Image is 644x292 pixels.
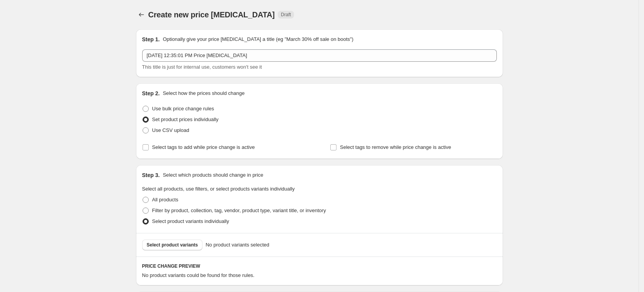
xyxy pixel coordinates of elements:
span: Select product variants individually [152,218,229,224]
h2: Step 1. [142,35,160,43]
p: Select how the prices should change [163,89,245,97]
span: Set product prices individually [152,116,219,122]
span: Select all products, use filters, or select products variants individually [142,186,295,192]
span: Select tags to add while price change is active [152,144,255,150]
span: Select tags to remove while price change is active [340,144,451,150]
span: Use bulk price change rules [152,106,214,111]
input: 30% off holiday sale [142,49,497,62]
span: Create new price [MEDICAL_DATA] [148,10,275,19]
span: Use CSV upload [152,127,189,133]
span: All products [152,197,178,203]
h2: Step 3. [142,171,160,179]
span: Filter by product, collection, tag, vendor, product type, variant title, or inventory [152,208,326,213]
p: Select which products should change in price [163,171,263,179]
p: Optionally give your price [MEDICAL_DATA] a title (eg "March 30% off sale on boots") [163,35,353,43]
span: Draft [281,12,291,18]
span: No product variants selected [206,241,269,249]
h6: PRICE CHANGE PREVIEW [142,263,497,269]
span: This title is just for internal use, customers won't see it [142,64,262,70]
span: Select product variants [147,242,198,248]
h2: Step 2. [142,89,160,97]
button: Select product variants [142,240,203,250]
button: Price change jobs [136,9,147,20]
span: No product variants could be found for those rules. [142,272,255,278]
